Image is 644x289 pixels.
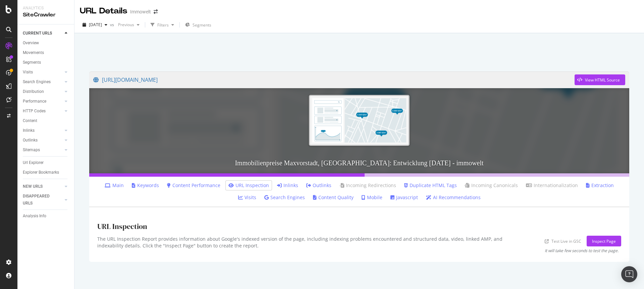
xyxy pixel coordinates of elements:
div: Outlinks [23,137,38,144]
a: Content Performance [167,182,220,189]
a: [URL][DOMAIN_NAME] [93,71,575,88]
button: Filters [148,19,177,30]
a: Incoming Redirections [339,182,396,189]
a: AI Recommendations [426,194,481,201]
a: Outlinks [306,182,331,189]
div: HTTP Codes [23,108,46,115]
div: CURRENT URLS [23,30,52,37]
a: Performance [23,98,63,105]
div: arrow-right-arrow-left [154,9,158,14]
a: Movements [23,49,69,56]
span: Previous [115,22,134,27]
img: Immobilienpreise Maxvorstadt, München: Entwicklung September 2025 - immowelt [309,95,410,146]
div: Inlinks [23,127,35,134]
a: Overview [23,40,69,47]
a: Outlinks [23,137,63,144]
a: Inlinks [277,182,298,189]
button: Inspect Page [587,236,621,246]
a: HTTP Codes [23,108,63,115]
a: Distribution [23,88,63,95]
a: Mobile [362,194,382,201]
a: Internationalization [526,182,578,189]
div: Overview [23,40,39,47]
a: Javascript [390,194,418,201]
h3: Immobilienpreise Maxvorstadt, [GEOGRAPHIC_DATA]: Entwicklung [DATE] - immowelt [89,153,629,173]
div: Content [23,117,37,124]
a: Visits [238,194,256,201]
div: Inspect Page [592,238,616,244]
div: URL Details [80,5,127,17]
div: Segments [23,59,41,66]
a: Content Quality [313,194,354,201]
div: Movements [23,49,44,56]
a: Content [23,117,69,124]
a: Search Engines [23,78,63,85]
a: Duplicate HTML Tags [404,182,457,189]
div: Filters [157,22,169,28]
a: Segments [23,59,69,66]
div: It will take few seconds to test the page. [545,248,619,253]
a: Keywords [132,182,159,189]
a: Explorer Bookmarks [23,169,69,176]
div: NEW URLS [23,183,43,190]
span: vs [110,22,115,27]
div: Open Intercom Messenger [621,266,637,282]
div: Analysis Info [23,213,46,220]
button: View HTML Source [575,74,625,85]
div: Search Engines [23,78,51,85]
a: Visits [23,69,63,76]
a: Search Engines [264,194,305,201]
a: Extraction [586,182,614,189]
button: [DATE] [80,19,110,30]
div: Url Explorer [23,159,44,166]
div: Explorer Bookmarks [23,169,59,176]
span: Segments [193,22,211,28]
div: View HTML Source [585,77,620,83]
a: Incoming Canonicals [465,182,518,189]
div: Immowelt [130,8,151,15]
a: DISAPPEARED URLS [23,193,63,207]
div: Distribution [23,88,44,95]
a: Inlinks [23,127,63,134]
button: Segments [182,19,214,30]
a: Sitemaps [23,147,63,154]
button: Previous [115,19,142,30]
a: URL Inspection [228,182,269,189]
a: CURRENT URLS [23,30,63,37]
a: Test Live in GSC [545,238,581,245]
span: 2025 Sep. 12th [89,22,102,27]
div: DISAPPEARED URLS [23,193,57,207]
a: Url Explorer [23,159,69,166]
div: Analytics [23,5,69,11]
a: Analysis Info [23,213,69,220]
div: SiteCrawler [23,11,69,19]
div: Performance [23,98,46,105]
div: The URL Inspection Report provides information about Google's indexed version of the page, includ... [97,236,521,253]
h1: URL Inspection [97,222,147,230]
a: NEW URLS [23,183,63,190]
div: Sitemaps [23,147,40,154]
a: Main [105,182,124,189]
div: Visits [23,69,33,76]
